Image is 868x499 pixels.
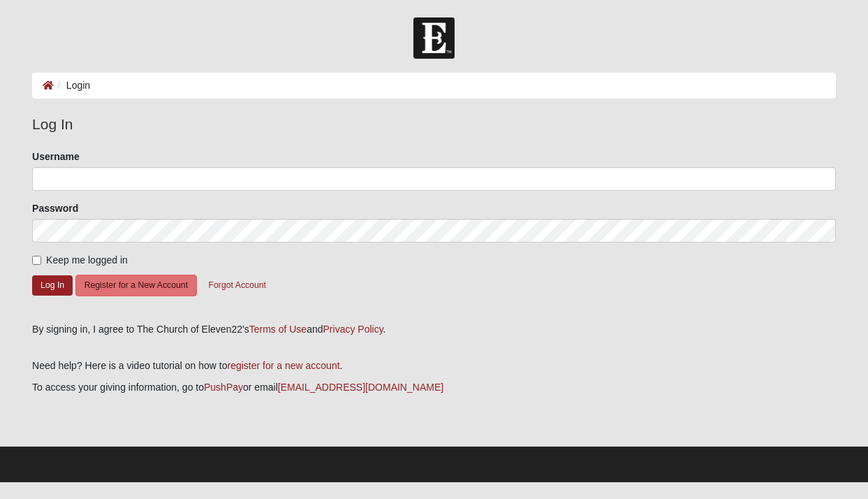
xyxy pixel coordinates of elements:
a: [EMAIL_ADDRESS][DOMAIN_NAME] [278,382,443,393]
button: Log In [32,275,73,296]
a: register for a new account [227,360,339,371]
span: Keep me logged in [46,254,128,266]
a: Terms of Use [249,324,307,335]
label: Password [32,201,78,215]
button: Forgot Account [200,275,275,296]
input: Keep me logged in [32,256,41,265]
img: Church of Eleven22 Logo [413,17,455,59]
p: Need help? Here is a video tutorial on how to . [32,359,836,373]
div: By signing in, I agree to The Church of Eleven22's and . [32,322,836,337]
button: Register for a New Account [75,275,197,296]
label: Username [32,150,80,164]
legend: Log In [32,113,836,136]
p: To access your giving information, go to or email [32,380,836,395]
a: Privacy Policy [323,324,383,335]
a: PushPay [204,382,243,393]
li: Login [54,78,90,93]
